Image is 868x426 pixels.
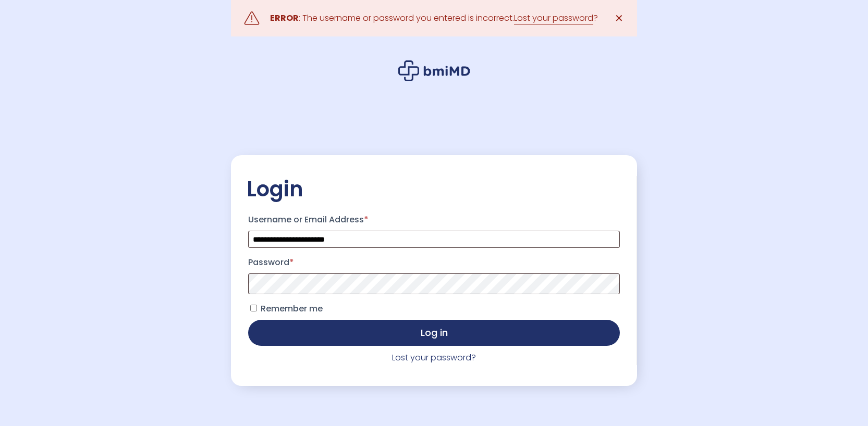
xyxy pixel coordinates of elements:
[608,8,629,29] a: ✕
[248,211,620,228] label: Username or Email Address
[615,11,624,26] span: ✕
[270,11,598,26] div: : The username or password you entered is incorrect. ?
[392,352,476,364] a: Lost your password?
[261,303,323,315] span: Remember me
[248,254,620,271] label: Password
[248,320,620,346] button: Log in
[270,12,299,24] strong: ERROR
[247,176,621,202] h2: Login
[514,12,593,24] a: Lost your password
[250,305,257,311] input: Remember me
